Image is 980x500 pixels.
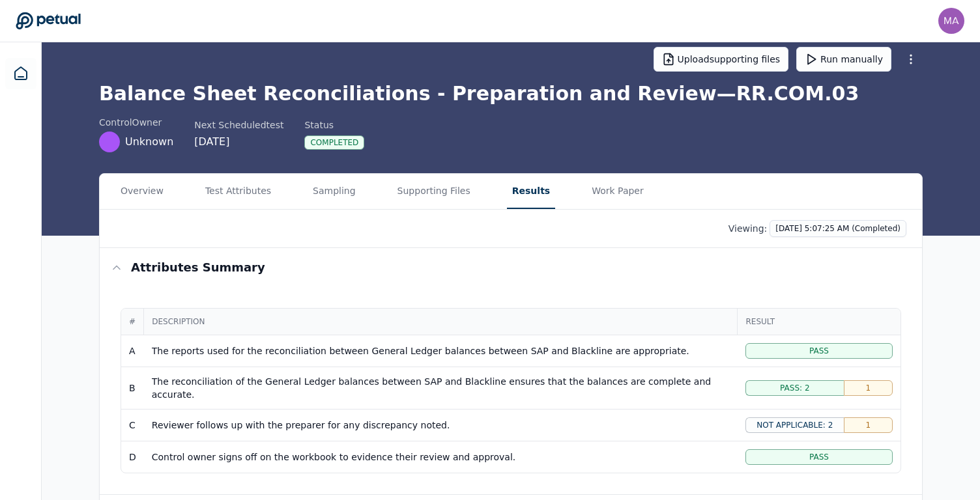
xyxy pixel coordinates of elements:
button: Uploadsupporting files [654,47,789,72]
a: Go to Dashboard [16,12,81,30]
span: Pass: 2 [780,383,809,393]
td: A [121,335,144,367]
span: # [129,316,136,327]
span: Not Applicable: 2 [757,420,833,430]
span: 1 [866,383,871,393]
div: Reviewer follows up with the preparer for any discrepancy noted. [152,419,730,432]
button: Attributes summary [100,248,922,287]
td: C [121,410,144,441]
a: Dashboard [5,58,36,89]
td: B [121,367,144,410]
button: More Options [899,48,923,71]
button: Run manually [796,47,891,72]
span: Result [745,316,893,327]
td: D [121,441,144,473]
div: Next Scheduled test [194,118,283,132]
button: Supporting Files [392,174,476,209]
h3: Attributes summary [131,258,265,277]
button: Results [507,174,555,209]
span: Unknown [125,134,173,150]
div: Status [304,118,364,132]
h1: Balance Sheet Reconciliations - Preparation and Review — RR.COM.03 [99,82,923,105]
div: The reconciliation of the General Ledger balances between SAP and Blackline ensures that the bala... [152,375,730,401]
div: [DATE] [194,134,283,150]
span: Pass [809,346,829,356]
button: [DATE] 5:07:25 AM (Completed) [770,220,906,237]
div: Completed [304,135,364,150]
button: Sampling [308,174,361,209]
div: The reports used for the reconciliation between General Ledger balances between SAP and Blackline... [152,344,730,357]
span: Description [152,316,729,327]
button: Test Attributes [200,174,276,209]
img: manali.agarwal@arm.com [938,8,964,34]
div: control Owner [99,116,173,129]
button: Overview [115,174,169,209]
span: 1 [866,420,871,430]
p: Viewing: [728,222,768,235]
button: Work Paper [586,174,649,209]
span: Pass [809,452,829,462]
div: Control owner signs off on the workbook to evidence their review and approval. [152,451,730,464]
